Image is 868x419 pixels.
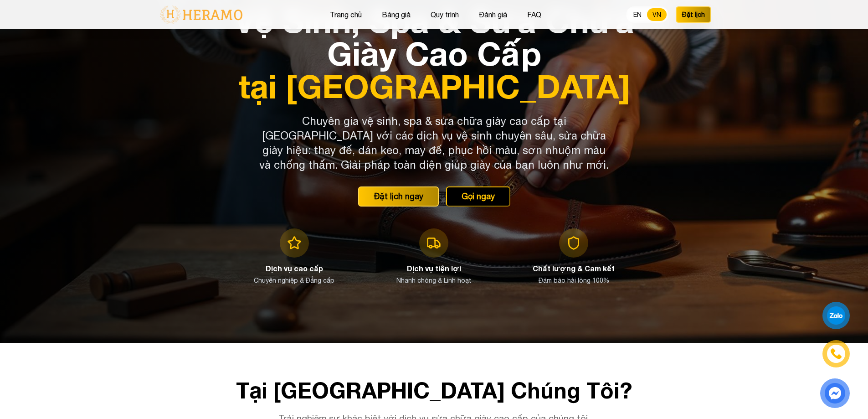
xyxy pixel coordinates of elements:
h3: Chất lượng & Cam kết [533,263,615,274]
p: Chuyên gia vệ sinh, spa & sửa chữa giày cao cấp tại [GEOGRAPHIC_DATA] với các dịch vụ vệ sinh chu... [259,114,609,172]
p: Đảm bảo hài lòng 100% [539,276,609,285]
button: Bảng giá [379,9,413,21]
span: tại [GEOGRAPHIC_DATA] [230,70,638,103]
button: Đánh giá [476,9,510,21]
p: Nhanh chóng & Linh hoạt [396,276,472,285]
button: Quy trình [428,9,462,21]
h2: Tại [GEOGRAPHIC_DATA] Chúng Tôi? [157,379,711,401]
img: phone-icon [831,349,842,359]
img: logo-with-text.png [157,5,245,24]
button: Đặt lịch ngay [358,186,439,207]
button: EN [628,8,647,21]
button: FAQ [524,9,544,21]
button: VN [647,8,667,21]
h3: Dịch vụ cao cấp [266,263,323,274]
button: Trang chủ [327,9,365,21]
p: Chuyên nghiệp & Đẳng cấp [254,276,334,285]
button: Đặt lịch [676,6,711,23]
h3: Dịch vụ tiện lợi [407,263,461,274]
a: phone-icon [824,341,848,366]
button: Gọi ngay [446,186,510,207]
h1: Vệ Sinh, Spa & Sửa Chữa Giày Cao Cấp [230,4,638,103]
